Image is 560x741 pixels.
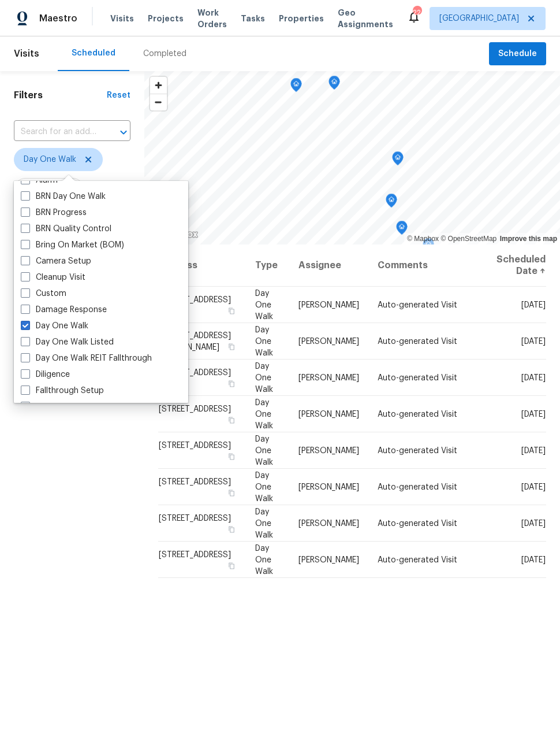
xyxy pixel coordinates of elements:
[241,14,265,23] span: Tasks
[255,398,273,429] span: Day One Walk
[72,47,115,59] div: Scheduled
[298,519,359,527] span: [PERSON_NAME]
[290,78,302,96] div: Map marker
[21,336,114,348] label: Day One Walk Listed
[226,305,237,316] button: Copy Address
[378,555,457,564] span: Auto-generated Visit
[159,331,231,351] span: [STREET_ADDRESS][PERSON_NAME]
[298,301,359,309] span: [PERSON_NAME]
[298,337,359,345] span: [PERSON_NAME]
[159,550,231,558] span: [STREET_ADDRESS]
[226,341,237,351] button: Copy Address
[407,235,439,243] a: Mapbox
[21,272,85,283] label: Cleanup Visit
[159,295,231,303] span: [STREET_ADDRESS]
[378,519,457,527] span: Auto-generated Visit
[226,560,237,570] button: Copy Address
[226,451,237,461] button: Copy Address
[392,151,404,169] div: Map marker
[226,378,237,388] button: Copy Address
[338,7,393,30] span: Geo Assignments
[521,373,546,381] span: [DATE]
[378,483,457,491] span: Auto-generated Visit
[197,7,227,30] span: Work Orders
[226,414,237,425] button: Copy Address
[14,90,107,101] h1: Filters
[255,471,273,502] span: Day One Walk
[521,410,546,418] span: [DATE]
[279,13,324,24] span: Properties
[21,191,106,202] label: BRN Day One Walk
[255,325,273,357] span: Day One Walk
[148,13,184,24] span: Projects
[150,94,167,110] button: Zoom out
[298,373,359,381] span: [PERSON_NAME]
[298,483,359,491] span: [PERSON_NAME]
[255,507,273,539] span: Day One Walk
[289,244,368,287] th: Assignee
[378,373,457,381] span: Auto-generated Visit
[489,42,546,66] button: Schedule
[107,90,130,101] div: Reset
[498,47,537,61] span: Schedule
[14,123,98,141] input: Search for an address...
[521,519,546,527] span: [DATE]
[246,244,289,287] th: Type
[14,41,39,66] span: Visits
[500,235,557,243] a: Improve this map
[255,544,273,575] span: Day One Walk
[115,124,132,140] button: Open
[521,483,546,491] span: [DATE]
[521,337,546,345] span: [DATE]
[24,154,76,165] span: Day One Walk
[298,555,359,564] span: [PERSON_NAME]
[159,368,231,376] span: [STREET_ADDRESS]
[21,353,152,364] label: Day One Walk REIT Fallthrough
[378,337,457,345] span: Auto-generated Visit
[21,369,70,380] label: Diligence
[378,410,457,418] span: Auto-generated Visit
[159,477,231,486] span: [STREET_ADDRESS]
[521,446,546,454] span: [DATE]
[413,7,421,18] div: 22
[159,514,231,522] span: [STREET_ADDRESS]
[21,255,91,267] label: Camera Setup
[298,446,359,454] span: [PERSON_NAME]
[368,244,485,287] th: Comments
[226,487,237,498] button: Copy Address
[21,207,87,218] label: BRN Progress
[328,76,340,94] div: Map marker
[440,235,496,243] a: OpenStreetMap
[143,48,186,60] div: Completed
[150,77,167,94] button: Zoom in
[521,555,546,564] span: [DATE]
[255,435,273,466] span: Day One Walk
[485,244,546,287] th: Scheduled Date ↑
[521,301,546,309] span: [DATE]
[21,320,88,332] label: Day One Walk
[226,524,237,534] button: Copy Address
[255,289,273,320] span: Day One Walk
[378,301,457,309] span: Auto-generated Visit
[110,13,134,24] span: Visits
[378,446,457,454] span: Auto-generated Visit
[159,441,231,449] span: [STREET_ADDRESS]
[255,362,273,393] span: Day One Walk
[298,410,359,418] span: [PERSON_NAME]
[158,244,246,287] th: Address
[21,401,103,413] label: Final Walkthrough
[21,304,107,316] label: Damage Response
[439,13,519,24] span: [GEOGRAPHIC_DATA]
[21,288,66,299] label: Custom
[386,194,397,212] div: Map marker
[21,239,124,251] label: Bring On Market (BOM)
[396,221,408,239] div: Map marker
[39,13,77,24] span: Maestro
[21,223,111,235] label: BRN Quality Control
[21,385,104,397] label: Fallthrough Setup
[159,405,231,413] span: [STREET_ADDRESS]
